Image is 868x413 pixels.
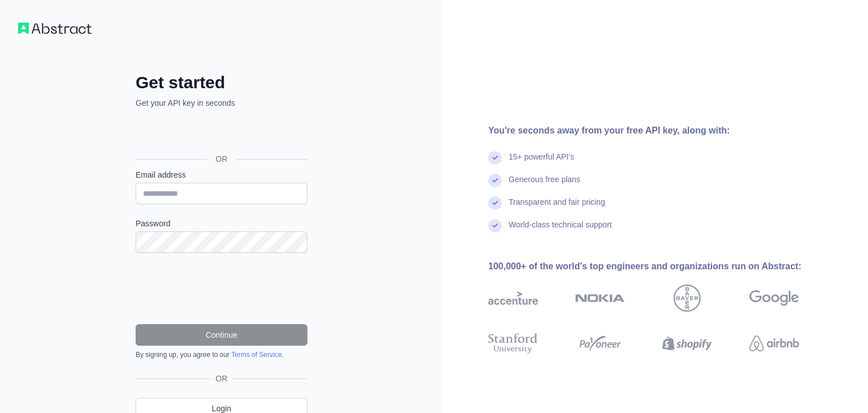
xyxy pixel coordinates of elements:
span: OR [207,153,237,165]
h2: Get started [136,72,307,93]
img: Workflow [18,23,92,34]
img: check mark [488,174,502,187]
img: nokia [575,285,625,312]
img: check mark [488,196,502,210]
iframe: reCAPTCHA [136,266,307,311]
img: stanford university [488,331,538,356]
div: Transparent and fair pricing [509,196,605,219]
img: bayer [674,285,701,312]
img: airbnb [749,331,799,356]
div: 100,000+ of the world's top engineers and organizations run on Abstract: [488,260,835,273]
div: You're seconds away from your free API key, along with: [488,124,835,137]
img: check mark [488,219,502,233]
div: World-class technical support [509,219,612,242]
label: Password [136,218,307,229]
span: OR [211,373,232,384]
img: google [749,285,799,312]
img: payoneer [575,331,625,356]
a: Terms of Service [231,351,281,359]
img: shopify [662,331,712,356]
div: Generous free plans [509,174,580,196]
img: check mark [488,151,502,165]
div: By signing up, you agree to our . [136,350,307,359]
img: accenture [488,285,538,312]
p: Get your API key in seconds [136,97,307,109]
label: Email address [136,169,307,180]
iframe: Sign in with Google Button [130,121,311,146]
button: Continue [136,324,307,346]
div: 15+ powerful API's [509,151,574,174]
